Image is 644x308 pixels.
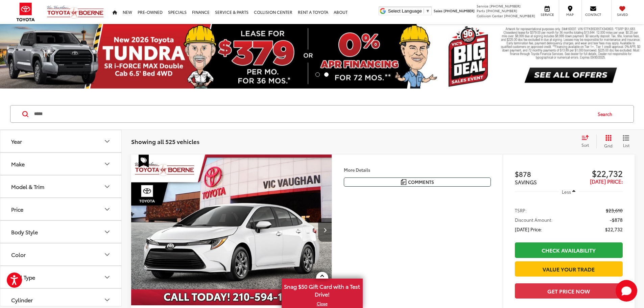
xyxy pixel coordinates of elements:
[606,207,623,214] span: $23,610
[388,8,430,14] a: Select Language​
[540,12,555,17] span: Service
[569,168,623,178] span: $22,732
[11,229,38,235] div: Body Style
[344,167,491,172] h4: More Details
[11,274,35,280] div: Fuel Type
[486,8,517,13] span: [PHONE_NUMBER]
[103,273,111,281] div: Fuel Type
[515,226,542,233] span: [DATE] Price:
[139,155,149,167] span: Special
[11,251,26,258] div: Color
[623,142,629,148] span: List
[477,3,488,8] span: Service
[344,177,491,187] button: Comments
[515,169,569,179] span: $878
[103,160,111,168] div: Make
[0,221,122,243] button: Body StyleBody Style
[477,8,485,13] span: Parts
[131,155,332,305] a: 2025 Toyota Corolla LE2025 Toyota Corolla LE2025 Toyota Corolla LE2025 Toyota Corolla LE
[131,137,199,145] span: Showing all 525 vehicles
[408,179,434,185] span: Comments
[578,135,596,148] button: Select sort value
[282,279,362,300] span: Snag $50 Gift Card with a Test Drive!
[591,105,622,122] button: Search
[563,12,577,17] span: Map
[581,142,589,148] span: Sort
[47,5,104,19] img: Vic Vaughan Toyota of Boerne
[0,153,122,175] button: MakeMake
[388,8,422,14] span: Select Language
[0,243,122,265] button: ColorColor
[596,135,618,148] button: Grid View
[585,12,601,17] span: Contact
[515,242,623,258] a: Check Availability
[318,218,332,242] button: Next image
[515,216,553,223] span: Discount Amount:
[515,283,623,299] button: Get Price Now
[618,135,635,148] button: List View
[103,183,111,191] div: Model & Trim
[504,13,535,18] span: [PHONE_NUMBER]
[490,3,521,8] span: [PHONE_NUMBER]
[103,228,111,236] div: Body Style
[11,206,23,212] div: Price
[0,198,122,220] button: PricePrice
[0,130,122,152] button: YearYear
[605,226,623,233] span: $22,732
[615,12,630,17] span: Saved
[103,296,111,304] div: Cylinder
[610,216,623,223] span: -$878
[515,261,623,277] a: Value Your Trade
[11,138,22,144] div: Year
[11,297,33,303] div: Cylinder
[103,205,111,213] div: Price
[401,179,406,185] img: Comments
[477,13,503,18] span: Collision Center
[562,189,571,195] span: Less
[590,177,623,185] span: [DATE] Price:
[0,175,122,197] button: Model & TrimModel & Trim
[559,186,579,198] button: Less
[131,155,332,305] div: 2025 Toyota Corolla LE 0
[0,266,122,288] button: Fuel TypeFuel Type
[604,143,613,148] span: Grid
[11,161,25,167] div: Make
[434,8,443,13] span: Sales
[131,155,332,306] img: 2025 Toyota Corolla LE
[426,8,430,14] span: ▼
[515,178,537,186] span: SAVINGS
[444,8,475,13] span: [PHONE_NUMBER]
[11,183,44,190] div: Model & Trim
[515,207,527,214] span: TSRP:
[103,251,111,259] div: Color
[103,137,111,145] div: Year
[616,280,637,302] svg: Start Chat
[33,106,591,122] input: Search by Make, Model, or Keyword
[616,280,637,302] button: Toggle Chat Window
